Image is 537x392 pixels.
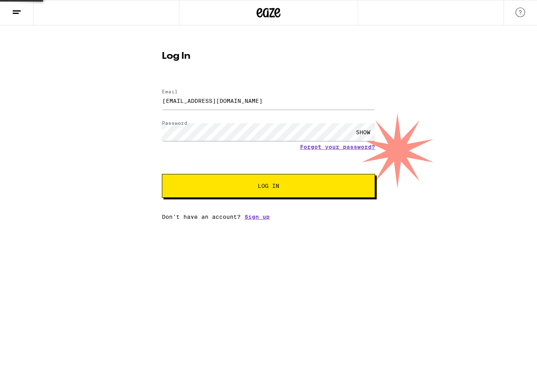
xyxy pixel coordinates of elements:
label: Password [162,120,187,126]
input: Email [162,92,375,110]
span: Hi. Need any help? [5,6,57,12]
span: Log In [258,183,279,189]
h1: Log In [162,52,375,61]
div: SHOW [351,123,375,141]
a: Sign up [245,214,270,220]
a: Forgot your password? [300,144,375,150]
div: Don't have an account? [162,214,375,220]
label: Email [162,89,178,94]
button: Log In [162,174,375,198]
